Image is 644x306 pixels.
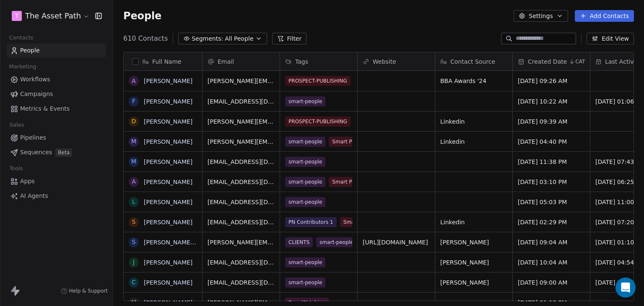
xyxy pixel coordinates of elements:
div: Contact Source [435,52,512,70]
span: Linkedin [440,218,507,226]
span: Pipelines [20,133,46,142]
div: f [132,97,135,106]
span: BBA Awards '24 [440,77,507,85]
div: Full Name [124,52,202,70]
span: All People [225,34,253,43]
span: People [123,10,161,22]
span: Beta [55,148,72,157]
a: [PERSON_NAME] [144,299,192,306]
span: PROSPECT-PUBLISHING [285,76,351,86]
a: [PERSON_NAME] [144,118,192,125]
span: Metrics & Events [20,104,70,113]
button: Filter [272,33,307,44]
button: Settings [514,10,568,22]
a: [PERSON_NAME] [144,279,192,286]
span: [DATE] 10:04 AM [518,258,585,267]
span: PN Contributors 1 [285,217,337,227]
span: Smart People [340,217,380,227]
span: People [20,46,40,55]
a: People [7,44,106,57]
span: Apps [20,177,35,186]
span: AI Agents [20,192,48,200]
span: Email [218,57,234,66]
div: A [132,177,136,186]
a: Campaigns [7,87,106,101]
span: Marketing [5,60,40,73]
div: S [132,218,136,226]
span: Linkedin [440,117,507,126]
span: [PERSON_NAME][EMAIL_ADDRESS][DOMAIN_NAME] [208,117,275,126]
span: Linkedin [440,137,507,146]
a: [PERSON_NAME] [144,259,192,266]
a: Metrics & Events [7,102,106,116]
span: [EMAIL_ADDRESS][DOMAIN_NAME] [208,158,275,166]
div: Created DateCAT [513,52,590,70]
span: smart-people [285,157,325,167]
span: T [15,12,19,20]
span: Sales [6,119,28,131]
span: CAT [575,58,585,65]
span: Smart People [329,177,369,187]
span: [DATE] 09:00 AM [518,278,585,287]
span: CLIENTS [285,237,313,247]
span: Campaigns [20,90,53,99]
div: grid [124,71,203,301]
a: SequencesBeta [7,145,106,159]
div: J [133,258,135,267]
span: Help & Support [69,288,108,294]
span: Sequences [20,148,52,157]
span: Tags [295,57,308,66]
span: [DATE] 09:39 AM [518,117,585,126]
span: [PERSON_NAME] [440,238,507,246]
span: PROSPECT-PUBLISHING [285,117,351,127]
span: [EMAIL_ADDRESS][DOMAIN_NAME] [208,198,275,206]
span: [EMAIL_ADDRESS][DOMAIN_NAME] [208,278,275,287]
span: Segments: [192,34,223,43]
div: Tags [280,52,357,70]
span: [DATE] 05:03 PM [518,198,585,206]
a: [PERSON_NAME] [PERSON_NAME] [144,239,243,246]
span: [DATE] 04:40 PM [518,137,585,146]
span: [EMAIL_ADDRESS][DOMAIN_NAME] [208,218,275,226]
div: L [132,197,135,206]
span: Smart People [329,137,369,147]
a: [PERSON_NAME] [144,179,192,185]
span: [DATE] 09:26 AM [518,77,585,85]
span: [EMAIL_ADDRESS][DOMAIN_NAME] [208,97,275,106]
div: Website [358,52,435,70]
a: [PERSON_NAME] [144,199,192,205]
div: A [132,77,136,86]
span: [DATE] 02:29 PM [518,218,585,226]
span: smart-people [285,96,325,106]
span: smart-people [285,197,325,207]
a: [PERSON_NAME] [144,138,192,145]
div: M [131,137,136,146]
span: [PERSON_NAME] [440,258,507,267]
span: [PERSON_NAME][EMAIL_ADDRESS][PERSON_NAME][DOMAIN_NAME] [208,77,275,85]
a: Workflows [7,73,106,86]
button: Edit View [587,33,634,44]
a: [PERSON_NAME] [144,219,192,226]
span: [DATE] 03:10 PM [518,178,585,186]
a: [URL][DOMAIN_NAME] [363,239,428,246]
span: smart-people [285,137,325,147]
div: Open Intercom Messenger [615,277,636,298]
span: [DATE] 09:04 AM [518,238,585,246]
div: M [131,157,136,166]
a: Help & Support [61,288,108,294]
span: smart-people [285,257,325,267]
span: Created Date [528,57,567,66]
div: Email [203,52,280,70]
div: S [132,238,136,246]
span: Workflows [20,75,50,84]
div: D [132,117,136,126]
span: Full Name [152,57,182,66]
span: [EMAIL_ADDRESS][DOMAIN_NAME] [208,178,275,186]
span: Contact Source [450,57,495,66]
span: [DATE] 11:38 PM [518,158,585,166]
span: Tools [6,162,26,175]
div: C [132,278,136,287]
span: smart-people [285,277,325,288]
span: The Asset Path [25,10,81,21]
span: Contacts [5,31,37,44]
